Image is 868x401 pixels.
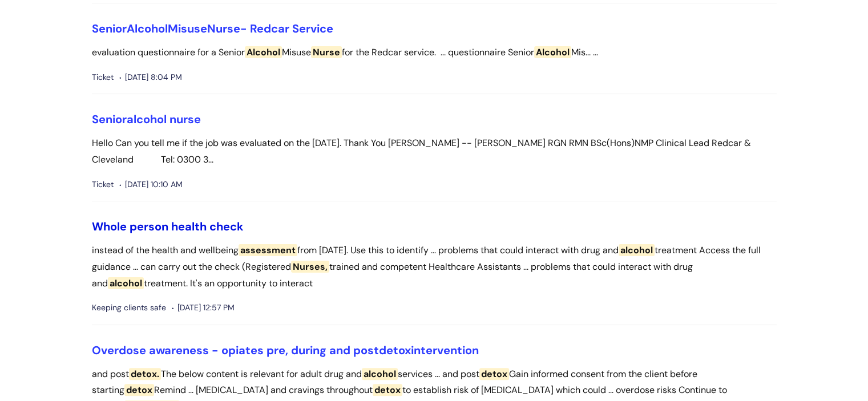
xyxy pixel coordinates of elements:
[124,384,154,396] span: detox
[373,384,402,396] span: detox
[92,177,114,192] span: Ticket
[311,46,342,58] span: Nurse
[172,301,235,315] span: [DATE] 12:57 PM
[245,46,282,58] span: Alcohol
[479,368,509,380] span: detox
[169,112,201,127] span: nurse
[92,21,333,36] a: SeniorAlcoholMisuseNurse- Redcar Service
[129,368,161,380] span: detox.
[92,112,201,127] a: Senioralcohol nurse
[207,21,240,36] span: Nurse
[92,301,166,315] span: Keeping clients safe
[127,21,168,36] span: Alcohol
[127,112,167,127] span: alcohol
[92,70,114,84] span: Ticket
[92,343,479,358] a: Overdose awareness - opiates pre, during and postdetoxintervention
[119,70,182,84] span: [DATE] 8:04 PM
[108,277,144,289] span: alcohol
[362,368,398,380] span: alcohol
[291,261,329,273] span: Nurses,
[379,343,411,358] span: detox
[534,46,571,58] span: Alcohol
[92,44,777,61] p: evaluation questionnaire for a Senior Misuse for the Redcar service. ... questionnaire Senior Mis...
[239,244,297,256] span: assessment
[92,242,777,291] p: instead of the health and wellbeing from [DATE]. Use this to identify ... problems that could int...
[92,135,777,168] p: Hello Can you tell me if the job was evaluated on the [DATE]. Thank You [PERSON_NAME] -- [PERSON_...
[619,244,655,256] span: alcohol
[92,219,244,234] a: Whole person health check
[119,177,183,192] span: [DATE] 10:10 AM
